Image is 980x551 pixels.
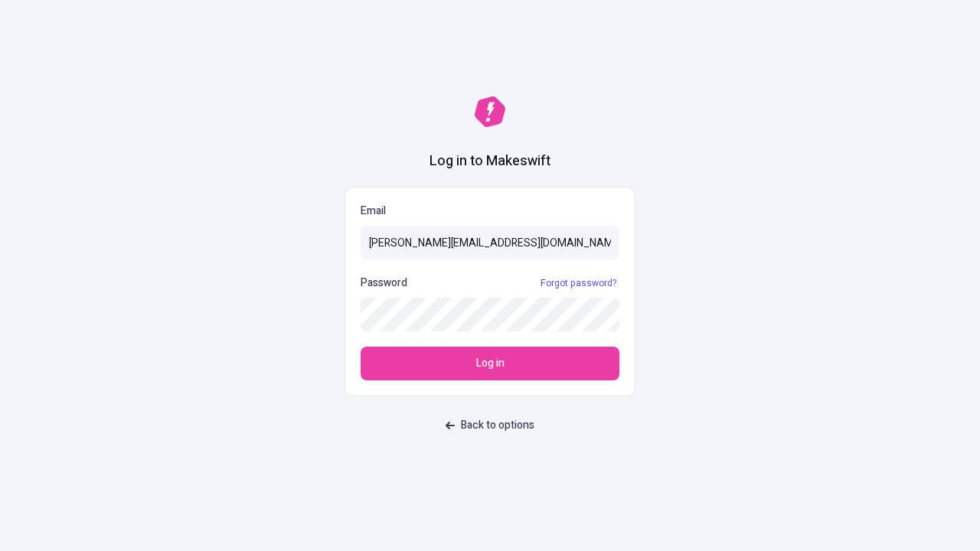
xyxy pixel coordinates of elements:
[361,347,619,380] button: Log in
[361,226,619,259] input: Email
[430,152,550,171] h1: Log in to Makeswift
[537,277,619,289] a: Forgot password?
[436,412,544,439] button: Back to options
[476,355,505,372] span: Log in
[361,203,619,220] p: Email
[361,275,407,292] p: Password
[461,417,534,434] span: Back to options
